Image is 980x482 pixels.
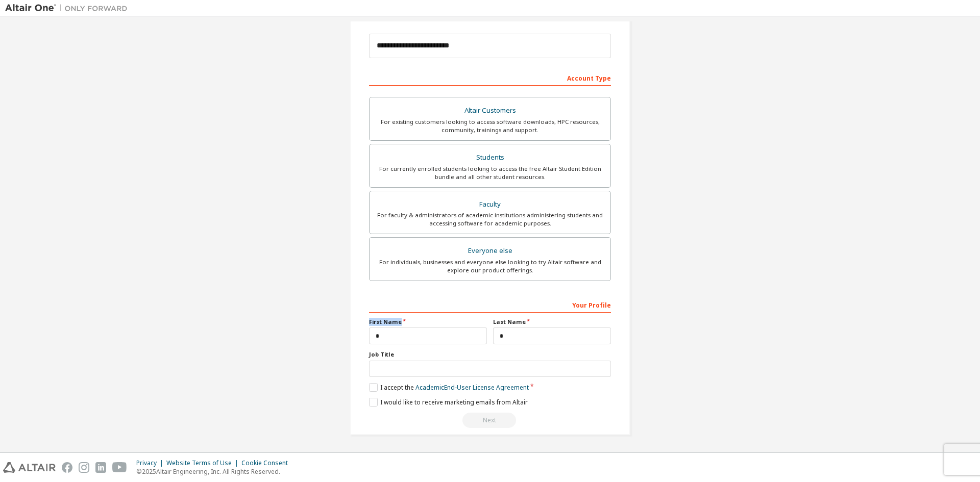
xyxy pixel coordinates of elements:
[369,350,611,359] label: Job Title
[376,211,604,227] div: For faculty & administrators of academic institutions administering students and accessing softwa...
[415,383,529,392] a: Academic End-User License Agreement
[376,118,604,134] div: For existing customers looking to access software downloads, HPC resources, community, trainings ...
[369,398,528,407] label: I would like to receive marketing emails from Altair
[369,413,611,428] div: Read and acccept EULA to continue
[79,462,89,473] img: instagram.svg
[369,296,611,313] div: Your Profile
[376,244,604,258] div: Everyone else
[112,462,127,473] img: youtube.svg
[369,383,529,392] label: I accept the
[376,150,604,165] div: Students
[241,459,294,467] div: Cookie Consent
[166,459,241,467] div: Website Terms of Use
[369,318,487,326] label: First Name
[5,3,133,13] img: Altair One
[136,467,294,476] p: © 2025 Altair Engineering, Inc. All Rights Reserved.
[95,462,106,473] img: linkedin.svg
[376,258,604,274] div: For individuals, businesses and everyone else looking to try Altair software and explore our prod...
[376,104,604,118] div: Altair Customers
[493,318,611,326] label: Last Name
[376,197,604,212] div: Faculty
[3,462,56,473] img: altair_logo.svg
[376,165,604,181] div: For currently enrolled students looking to access the free Altair Student Edition bundle and all ...
[136,459,166,467] div: Privacy
[369,69,611,86] div: Account Type
[62,462,72,473] img: facebook.svg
